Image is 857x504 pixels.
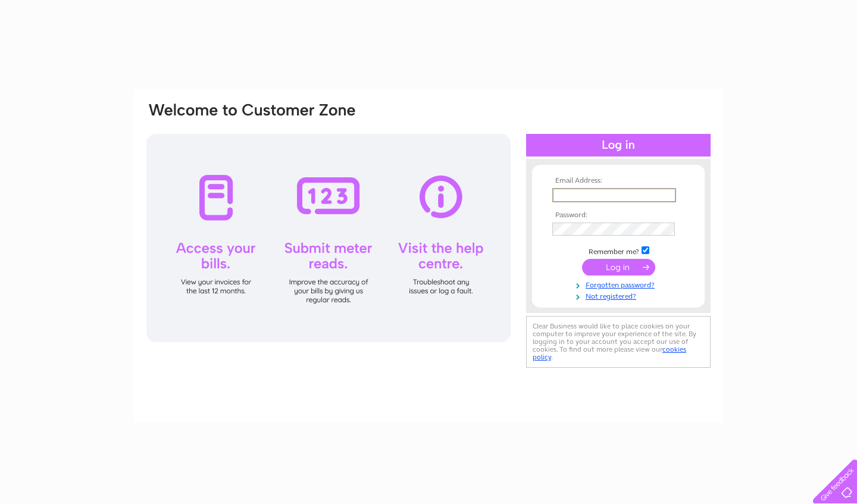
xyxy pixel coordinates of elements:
[549,245,687,256] td: Remember me?
[582,259,655,276] input: Submit
[549,211,687,220] th: Password:
[533,345,686,361] a: cookies policy
[526,316,711,368] div: Clear Business would like to place cookies on your computer to improve your experience of the sit...
[552,290,687,301] a: Not registered?
[549,177,687,185] th: Email Address:
[552,278,687,290] a: Forgotten password?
